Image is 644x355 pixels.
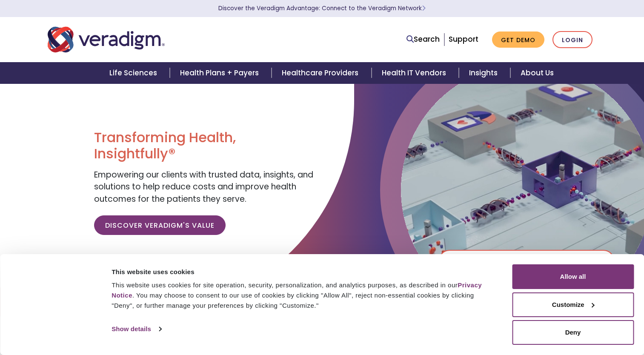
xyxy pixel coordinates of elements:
a: Health IT Vendors [372,62,459,84]
a: Show details [112,323,161,335]
a: Search [406,34,440,45]
button: Customize [512,292,634,317]
span: Empowering our clients with trusted data, insights, and solutions to help reduce costs and improv... [94,169,313,205]
a: Discover Veradigm's Value [94,215,226,235]
img: Veradigm logo [48,26,165,54]
a: Life Sciences [99,62,170,84]
button: Allow all [512,264,634,289]
h1: Transforming Health, Insightfully® [94,129,315,162]
a: Get Demo [492,31,544,48]
a: Healthcare Providers [272,62,371,84]
a: Health Plans + Payers [170,62,272,84]
button: Deny [512,320,634,345]
a: About Us [510,62,564,84]
a: Login [552,31,592,49]
div: This website uses cookies [112,267,493,277]
a: Support [449,34,478,44]
a: Discover the Veradigm Advantage: Connect to the Veradigm NetworkLearn More [218,4,426,12]
div: This website uses cookies for site operation, security, personalization, and analytics purposes, ... [112,280,493,311]
span: Learn More [422,4,426,12]
a: Insights [459,62,510,84]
